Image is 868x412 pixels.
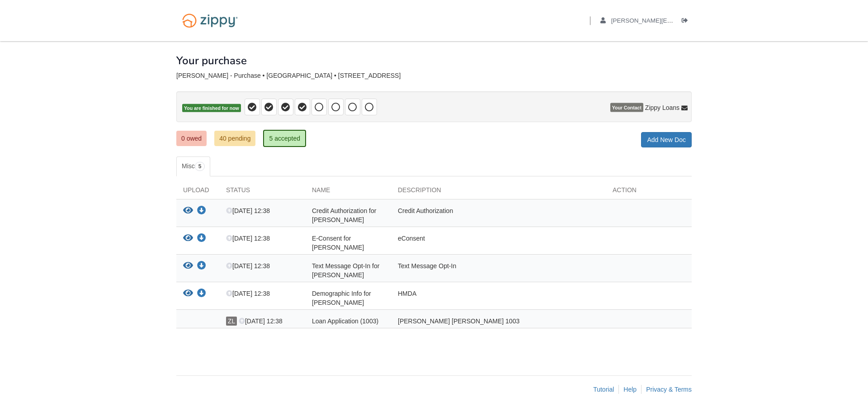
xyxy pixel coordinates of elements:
div: Status [219,185,305,199]
div: Credit Authorization [391,206,606,224]
span: ZL [226,317,237,326]
span: nolan.sarah@mail.com [611,17,815,24]
span: Your Contact [610,103,643,112]
span: Demographic Info for [PERSON_NAME] [312,290,371,306]
span: [DATE] 12:38 [226,290,270,297]
button: View Demographic Info for Sarah Michelle Nolan [183,289,193,298]
span: [DATE] 12:38 [226,262,270,270]
img: Logo [176,9,244,32]
span: Text Message Opt-In for [PERSON_NAME] [312,262,379,279]
div: Text Message Opt-In [391,261,606,279]
a: Download Text Message Opt-In for Sarah Michelle Nolan [197,263,206,270]
div: HMDA [391,289,606,307]
span: Zippy Loans [645,103,679,112]
span: 5 [195,162,205,171]
a: Download E-Consent for Sarah Nolan [197,235,206,242]
div: [PERSON_NAME] - Purchase • [GEOGRAPHIC_DATA] • [STREET_ADDRESS] [176,72,692,80]
button: View E-Consent for Sarah Nolan [183,234,193,243]
span: [DATE] 12:38 [226,235,270,242]
span: [DATE] 12:38 [239,317,283,325]
div: Upload [176,185,219,199]
a: Add New Doc [641,132,692,147]
span: Credit Authorization for [PERSON_NAME] [312,207,376,223]
div: Action [606,185,692,199]
a: 40 pending [214,131,255,146]
h1: Your purchase [176,55,247,66]
a: edit profile [600,17,815,26]
a: Tutorial [593,386,614,393]
a: Misc [176,156,210,176]
a: Download Credit Authorization for Sarah Nolan [197,208,206,215]
button: View Credit Authorization for Sarah Nolan [183,206,193,216]
span: You are finished for now [182,104,241,113]
a: Download Demographic Info for Sarah Michelle Nolan [197,290,206,298]
a: Privacy & Terms [646,386,692,393]
a: Help [623,386,637,393]
div: Name [305,185,391,199]
a: 0 owed [176,131,207,146]
span: [DATE] 12:38 [226,207,270,214]
a: 5 accepted [263,130,306,147]
span: E-Consent for [PERSON_NAME] [312,235,364,251]
span: Loan Application (1003) [312,317,378,325]
a: Log out [682,17,692,26]
div: Description [391,185,606,199]
button: View Text Message Opt-In for Sarah Michelle Nolan [183,261,193,271]
div: eConsent [391,234,606,252]
div: [PERSON_NAME] [PERSON_NAME] 1003 [391,317,606,326]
